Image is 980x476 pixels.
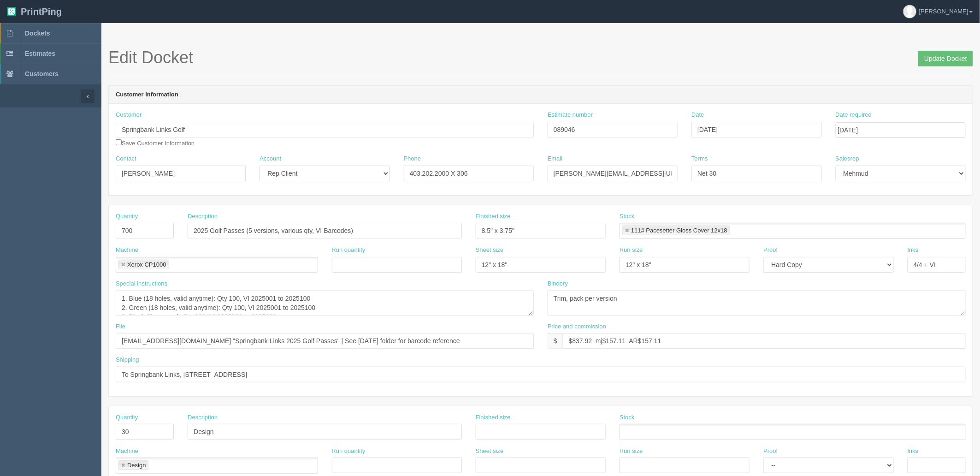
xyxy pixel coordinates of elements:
[548,280,568,288] label: Bindery
[116,212,138,221] label: Quantity
[476,447,504,456] label: Sheet size
[127,462,146,468] div: Design
[116,322,125,331] label: File
[620,447,643,456] label: Run size
[116,291,534,315] textarea: 1. Blue (18 holes, valid anytime): Qty 100, VI 2025001 to 2025100 2. Green (18 holes, valid anyti...
[548,333,563,349] div: $
[260,155,281,163] label: Account
[116,447,138,456] label: Machine
[116,356,139,364] label: Shipping
[116,280,167,288] label: Special instructions
[25,50,55,57] span: Estimates
[7,7,16,16] img: logo-3e63b451c926e2ac314895c53de4908e5d424f24456219fb08d385ab2e579770.png
[691,111,704,119] label: Date
[116,122,534,137] input: Enter customer name
[918,51,973,66] input: Update Docket
[548,291,966,315] textarea: Trim, pack per version
[188,413,218,422] label: Description
[332,246,366,255] label: Run quantity
[903,5,916,18] img: avatar_default-7531ab5dedf162e01f1e0bb0964e6a185e93c5c22dfe317fb01d7f8cd2b1632c.jpg
[631,227,727,233] div: 111# Pacesetter Gloss Cover 12x18
[25,30,50,37] span: Dockets
[116,413,138,422] label: Quantity
[691,155,708,163] label: Terms
[548,155,563,163] label: Email
[108,48,973,67] h1: Edit Docket
[620,413,635,422] label: Stock
[25,70,59,77] span: Customers
[836,155,859,163] label: Salesrep
[620,246,643,255] label: Run size
[116,111,142,119] label: Customer
[127,262,166,268] div: Xerox CP1000
[908,447,919,456] label: Inks
[116,155,136,163] label: Contact
[620,212,635,221] label: Stock
[836,111,872,119] label: Date required
[116,111,534,148] div: Save Customer Information
[109,86,973,104] header: Customer Information
[188,212,218,221] label: Description
[476,212,511,221] label: Finished size
[116,246,138,255] label: Machine
[476,413,511,422] label: Finished size
[763,246,778,255] label: Proof
[332,447,366,456] label: Run quantity
[404,155,421,163] label: Phone
[548,111,593,119] label: Estimate number
[476,246,504,255] label: Sheet size
[908,246,919,255] label: Inks
[548,322,606,331] label: Price and commission
[763,447,778,456] label: Proof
